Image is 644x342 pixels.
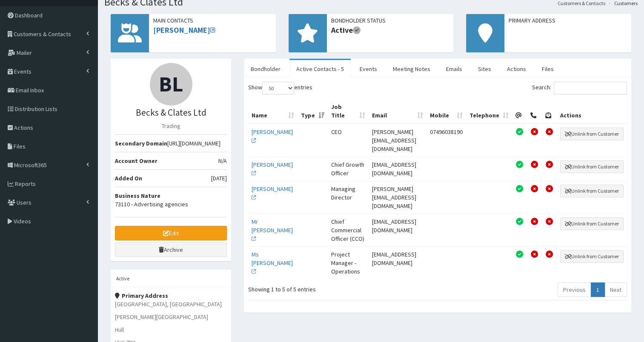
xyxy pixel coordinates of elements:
[248,99,298,124] th: Name: activate to sort column ascending
[328,124,369,157] td: CEO
[115,325,227,334] p: Hull
[115,313,227,321] p: [PERSON_NAME][GEOGRAPHIC_DATA]
[248,82,312,94] label: Show entries
[527,99,542,124] th: Telephone Permission
[17,199,31,206] span: Users
[369,99,426,124] th: Email: activate to sort column ascending
[591,282,605,297] a: 1
[500,60,533,78] a: Actions
[509,16,627,25] span: Primary Address
[369,246,426,279] td: [EMAIL_ADDRESS][DOMAIN_NAME]
[211,174,227,182] span: [DATE]
[331,16,449,25] span: Bondholder Status
[115,174,142,182] b: Added On
[604,282,627,297] a: Next
[16,86,44,94] span: Email Inbox
[14,124,33,131] span: Actions
[560,160,624,173] button: Unlink from Customer
[466,99,512,124] th: Telephone: activate to sort column ascending
[262,82,294,94] select: Showentries
[14,217,31,225] span: Videos
[252,128,293,144] a: [PERSON_NAME]
[560,128,624,140] button: Unlink from Customer
[426,99,466,124] th: Mobile: activate to sort column ascending
[535,60,561,78] a: Files
[153,16,272,25] span: Main Contacts
[369,181,426,214] td: [PERSON_NAME][EMAIL_ADDRESS][DOMAIN_NAME]
[115,300,227,308] p: [GEOGRAPHIC_DATA], [GEOGRAPHIC_DATA]
[14,68,31,75] span: Events
[115,134,227,152] li: [URL][DOMAIN_NAME]
[439,60,469,78] a: Emails
[115,122,227,130] p: Trading
[115,200,227,208] p: 73110 - Advertising agencies
[248,282,400,294] div: Showing 1 to 5 of 5 entries
[17,49,32,57] span: Mailer
[115,140,167,147] b: Secondary Domain
[289,60,351,78] a: Active Contacts - 5
[115,157,157,165] b: Account Owner
[115,226,227,240] a: Edit
[298,99,328,124] th: Type: activate to sort column ascending
[558,282,591,297] a: Previous
[252,251,293,275] a: Ms [PERSON_NAME]
[532,82,627,94] label: Search:
[14,142,26,150] span: Files
[386,60,437,78] a: Meeting Notes
[159,71,183,97] span: BL
[512,99,527,124] th: Email Permission
[471,60,498,78] a: Sites
[115,292,168,299] strong: Primary Address
[328,214,369,246] td: Chief Commercial Officer (CCO)
[252,185,293,201] a: [PERSON_NAME]
[218,157,227,165] span: N/A
[369,157,426,181] td: [EMAIL_ADDRESS][DOMAIN_NAME]
[426,124,466,157] td: 07496038190
[353,60,384,78] a: Events
[14,161,47,169] span: Microsoft365
[560,250,624,263] button: Unlink from Customer
[15,105,57,113] span: Distribution Lists
[542,99,557,124] th: Post Permission
[328,157,369,181] td: Chief Growth Officer
[14,30,71,38] span: Customers & Contacts
[252,218,293,242] a: Mr [PERSON_NAME]
[15,11,43,19] span: Dashboard
[328,246,369,279] td: Project Manager - Operations
[328,181,369,214] td: Managing Director
[15,180,36,188] span: Reports
[560,185,624,197] button: Unlink from Customer
[560,217,624,230] button: Unlink from Customer
[244,60,287,78] a: Bondholder
[557,99,627,124] th: Actions
[554,82,627,94] input: Search:
[115,108,227,117] h3: Becks & Clates Ltd
[115,242,227,257] a: Archive
[252,161,293,177] a: [PERSON_NAME]
[115,192,160,199] b: Business Nature
[153,25,215,35] a: [PERSON_NAME]
[331,25,449,36] span: Active
[116,275,129,282] small: Active
[369,214,426,246] td: [EMAIL_ADDRESS][DOMAIN_NAME]
[369,124,426,157] td: [PERSON_NAME][EMAIL_ADDRESS][DOMAIN_NAME]
[328,99,369,124] th: Job Title: activate to sort column ascending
